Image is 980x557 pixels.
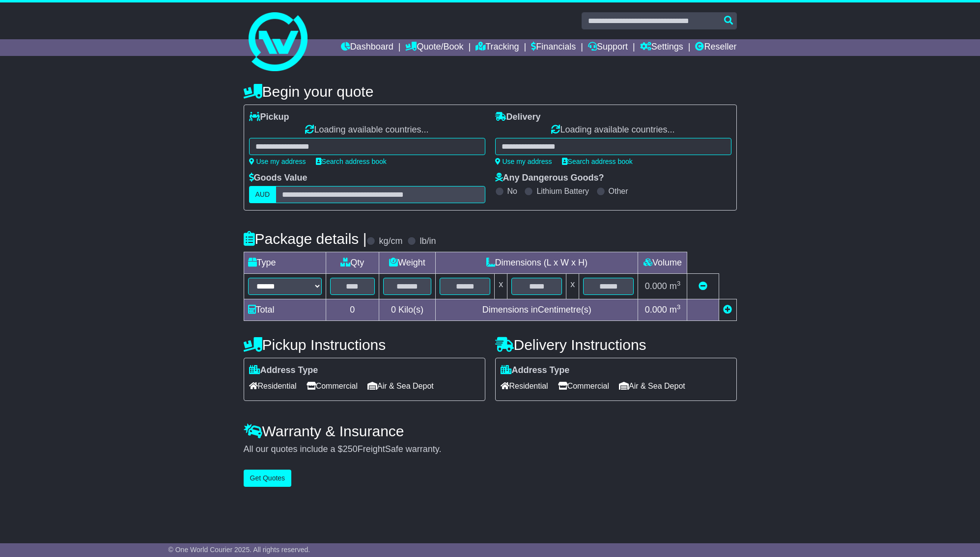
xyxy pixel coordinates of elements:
[699,281,707,291] a: Remove this item
[249,186,277,203] label: AUD
[405,39,463,56] a: Quote/Book
[244,299,326,321] td: Total
[367,378,434,394] span: Air & Sea Depot
[640,39,683,56] a: Settings
[379,299,435,321] td: Kilo(s)
[670,305,681,315] span: m
[326,252,379,274] td: Qty
[645,305,667,315] span: 0.000
[723,305,732,315] a: Add new item
[341,39,393,56] a: Dashboard
[307,378,358,394] span: Commercial
[677,303,681,311] sup: 3
[507,186,517,196] label: No
[558,378,609,394] span: Commercial
[244,444,737,455] div: All our quotes include a $ FreightSafe warranty.
[566,274,579,299] td: x
[249,158,306,165] a: Use my address
[495,173,604,184] label: Any Dangerous Goods?
[436,299,638,321] td: Dimensions in Centimetre(s)
[531,39,576,56] a: Financials
[562,158,633,165] a: Search address book
[695,39,736,56] a: Reseller
[244,423,737,439] h4: Warranty & Insurance
[379,252,435,274] td: Weight
[249,365,318,376] label: Address Type
[638,252,687,274] td: Volume
[249,378,297,394] span: Residential
[645,281,667,291] span: 0.000
[609,186,628,196] label: Other
[244,83,737,100] h4: Begin your quote
[501,365,570,376] label: Address Type
[249,125,485,135] div: Loading available countries...
[495,337,737,353] h4: Delivery Instructions
[168,546,310,554] span: © One World Courier 2025. All rights reserved.
[536,186,589,196] label: Lithium Battery
[244,337,485,353] h4: Pickup Instructions
[670,281,681,291] span: m
[326,299,379,321] td: 0
[249,173,308,184] label: Goods Value
[244,252,326,274] td: Type
[619,378,685,394] span: Air & Sea Depot
[244,231,367,247] h4: Package details |
[379,236,402,247] label: kg/cm
[495,125,731,135] div: Loading available countries...
[476,39,519,56] a: Tracking
[588,39,628,56] a: Support
[420,236,436,247] label: lb/in
[249,112,289,123] label: Pickup
[495,112,541,123] label: Delivery
[343,444,358,454] span: 250
[495,158,552,165] a: Use my address
[436,252,638,274] td: Dimensions (L x W x H)
[495,274,507,299] td: x
[244,470,292,487] button: Get Quotes
[677,280,681,287] sup: 3
[501,378,548,394] span: Residential
[391,305,396,315] span: 0
[316,158,387,165] a: Search address book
